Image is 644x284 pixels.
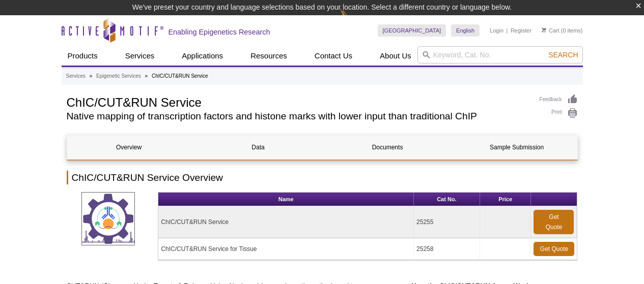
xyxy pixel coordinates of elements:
h1: ChIC/CUT&RUN Service [67,94,529,109]
a: Register [511,27,531,34]
a: Data [197,135,320,160]
h2: Native mapping of transcription factors and histone marks with lower input than traditional ChIP [67,112,529,121]
a: English [451,24,480,37]
a: Get Quote [534,210,574,234]
a: Applications [176,46,229,66]
h2: Enabling Epigenetics Research [169,27,270,37]
img: ChIC/CUT&RUN Service [81,192,135,245]
h2: ChIC/CUT&RUN Service Overview [67,171,578,184]
a: Cart [542,27,559,34]
a: About Us [374,46,417,66]
a: [GEOGRAPHIC_DATA] [378,24,446,37]
input: Keyword, Cat. No. [417,46,583,64]
li: » [145,73,148,79]
td: ChIC/CUT&RUN Service [158,206,414,238]
img: Change Here [340,8,367,31]
a: Login [490,27,503,34]
a: Print [540,108,578,119]
th: Price [480,193,531,206]
img: Your Cart [542,27,546,33]
a: Epigenetic Services [96,72,141,81]
td: 25255 [414,206,480,238]
a: Resources [244,46,293,66]
td: ChIC/CUT&RUN Service for Tissue [158,238,414,260]
a: Documents [326,135,450,160]
a: Sample Submission [455,135,579,160]
span: Search [548,51,578,59]
a: Services [119,46,161,66]
th: Name [158,193,414,206]
a: Contact Us [309,46,358,66]
td: 25258 [414,238,480,260]
li: ChIC/CUT&RUN Service [152,73,208,79]
a: Get Quote [534,242,574,256]
a: Services [66,72,86,81]
a: Feedback [540,94,578,105]
a: Overview [67,135,191,160]
button: Search [545,50,581,59]
th: Cat No. [414,193,480,206]
li: (0 items) [542,24,583,37]
li: » [90,73,93,79]
a: Products [62,46,104,66]
li: | [507,24,508,37]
